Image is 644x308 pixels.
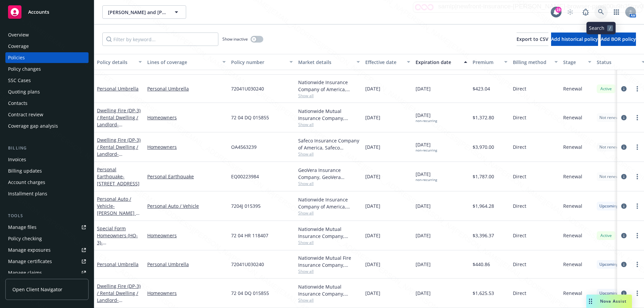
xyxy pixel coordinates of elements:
[551,33,598,46] button: Add historical policy
[147,232,226,239] a: Homeowners
[147,143,226,150] a: Homeowners
[12,286,62,293] span: Open Client Navigator
[298,137,360,151] div: Safeco Insurance Company of America, Safeco Insurance (Liberty Mutual)
[8,222,37,233] div: Manage files
[620,289,628,297] a: circleInformation
[147,261,226,268] a: Personal Umbrella
[8,109,43,120] div: Contract review
[416,232,431,239] span: [DATE]
[513,114,526,121] span: Direct
[147,59,218,66] div: Lines of coverage
[8,256,52,267] div: Manage certificates
[5,267,89,278] a: Manage claims
[579,5,592,19] a: Report a Bug
[5,121,89,131] a: Coverage gap analysis
[147,173,226,180] a: Personal Earthquake
[563,232,582,239] span: Renewal
[8,267,42,278] div: Manage claims
[228,54,296,70] button: Policy number
[97,261,139,267] a: Personal Umbrella
[513,59,550,66] div: Billing method
[563,59,584,66] div: Stage
[5,75,89,86] a: SSC Cases
[563,173,582,180] span: Renewal
[416,261,431,268] span: [DATE]
[5,233,89,244] a: Policy checking
[563,261,582,268] span: Renewal
[416,178,437,182] div: non-recurring
[416,290,431,297] span: [DATE]
[5,212,89,219] div: Tools
[365,261,380,268] span: [DATE]
[97,166,140,187] a: Personal Earthquake
[102,33,218,46] input: Filter by keyword...
[563,143,582,150] span: Renewal
[473,290,494,297] span: $1,625.53
[365,114,380,121] span: [DATE]
[599,233,613,239] span: Active
[5,154,89,165] a: Invoices
[560,54,594,70] button: Stage
[513,143,526,150] span: Direct
[5,145,89,151] div: Billing
[231,261,264,268] span: 72041U030240
[510,54,560,70] button: Billing method
[5,188,89,199] a: Installment plans
[5,64,89,74] a: Policy changes
[296,54,363,70] button: Market details
[599,261,619,267] span: Upcoming
[5,177,89,188] a: Account charges
[473,114,494,121] span: $1,372.80
[365,143,380,150] span: [DATE]
[147,114,226,121] a: Homeowners
[633,232,641,240] a: more
[97,196,139,223] a: Personal Auto / Vehicle
[601,33,636,46] button: Add BOR policy
[8,188,47,199] div: Installment plans
[416,202,431,209] span: [DATE]
[416,171,437,182] span: [DATE]
[298,268,360,274] span: Show all
[8,86,40,97] div: Quoting plans
[633,289,641,297] a: more
[8,41,29,52] div: Coverage
[8,52,25,63] div: Policies
[599,144,625,150] span: Not renewing
[147,202,226,209] a: Personal Auto / Vehicle
[594,5,608,19] a: Search
[5,29,89,40] a: Overview
[145,54,228,70] button: Lines of coverage
[231,114,269,121] span: 72 04 DQ 015855
[298,196,360,210] div: Nationwide Insurance Company of America, Nationwide Insurance Company
[551,36,598,42] span: Add historical policy
[94,54,145,70] button: Policy details
[365,59,403,66] div: Effective date
[620,143,628,151] a: circleInformation
[8,154,26,165] div: Invoices
[5,245,89,255] a: Manage exposures
[298,79,360,93] div: Nationwide Insurance Company of America, Nationwide Insurance Company
[599,115,625,121] span: Not renewing
[5,166,89,176] a: Billing updates
[600,298,627,304] span: Nova Assist
[97,137,141,164] a: Dwelling Fire (DP-3) / Rental Dwelling / Landlord
[473,261,490,268] span: $440.86
[620,232,628,240] a: circleInformation
[563,5,577,19] a: Start snowing
[513,173,526,180] span: Direct
[517,36,548,42] span: Export to CSV
[8,64,41,74] div: Policy changes
[473,232,494,239] span: $3,396.37
[8,98,28,109] div: Contacts
[586,295,595,308] div: Drag to move
[231,143,257,150] span: OA4563239
[473,85,490,92] span: $423.04
[8,29,29,40] div: Overview
[416,85,431,92] span: [DATE]
[513,290,526,297] span: Direct
[298,226,360,240] div: Nationwide Mutual Insurance Company, Nationwide Insurance Company
[231,85,264,92] span: 72041U030240
[416,119,437,123] div: non-recurring
[97,151,140,164] span: - [STREET_ADDRESS]
[97,203,140,223] span: - [PERSON_NAME] & [PERSON_NAME]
